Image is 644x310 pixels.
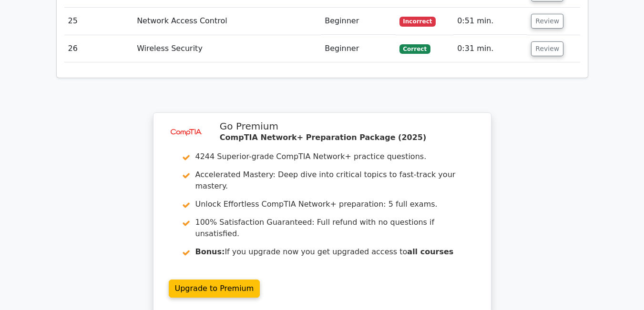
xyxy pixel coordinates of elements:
td: 0:51 min. [453,8,527,35]
span: Correct [399,44,430,54]
td: Beginner [321,35,395,62]
button: Review [531,14,563,29]
button: Review [531,41,563,56]
a: Upgrade to Premium [169,280,260,298]
td: 25 [64,8,133,35]
td: 0:31 min. [453,35,527,62]
td: Wireless Security [133,35,321,62]
td: 26 [64,35,133,62]
span: Incorrect [399,17,436,26]
td: Beginner [321,8,395,35]
td: Network Access Control [133,8,321,35]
